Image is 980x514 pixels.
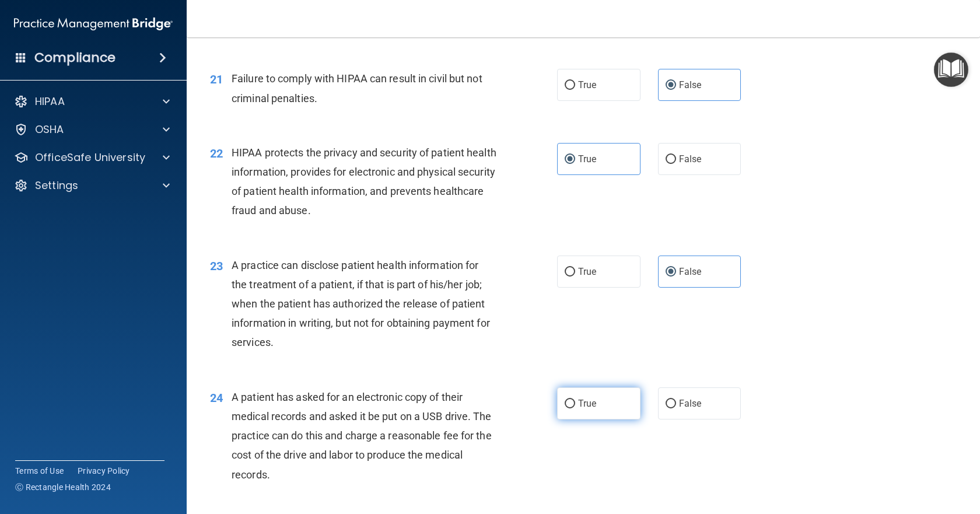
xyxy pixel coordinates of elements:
h4: Compliance [34,50,116,66]
input: False [666,81,676,90]
a: OfficeSafe University [14,151,170,165]
p: OfficeSafe University [35,151,145,165]
span: 22 [210,146,223,160]
a: Privacy Policy [78,465,130,477]
a: OSHA [14,123,170,137]
p: OSHA [35,123,64,137]
span: Ⓒ Rectangle Health 2024 [15,481,111,493]
span: A patient has asked for an electronic copy of their medical records and asked it be put on a USB ... [232,391,492,481]
span: 23 [210,259,223,273]
p: HIPAA [35,95,65,109]
span: True [578,266,596,277]
input: False [666,155,676,164]
a: Settings [14,179,170,193]
input: True [565,155,575,164]
a: Terms of Use [15,465,64,477]
input: True [565,400,575,408]
span: True [578,398,596,409]
input: False [666,400,676,408]
input: True [565,81,575,90]
img: PMB logo [14,12,173,36]
span: A practice can disclose patient health information for the treatment of a patient, if that is par... [232,259,490,349]
span: False [679,153,702,165]
input: True [565,268,575,277]
span: False [679,398,702,409]
span: 24 [210,391,223,405]
span: True [578,153,596,165]
p: Settings [35,179,78,193]
input: False [666,268,676,277]
button: Open Resource Center [934,53,968,87]
span: False [679,79,702,90]
span: True [578,79,596,90]
span: HIPAA protects the privacy and security of patient health information, provides for electronic an... [232,146,496,217]
span: Failure to comply with HIPAA can result in civil but not criminal penalties. [232,72,482,104]
span: False [679,266,702,277]
span: 21 [210,72,223,86]
a: HIPAA [14,95,170,109]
